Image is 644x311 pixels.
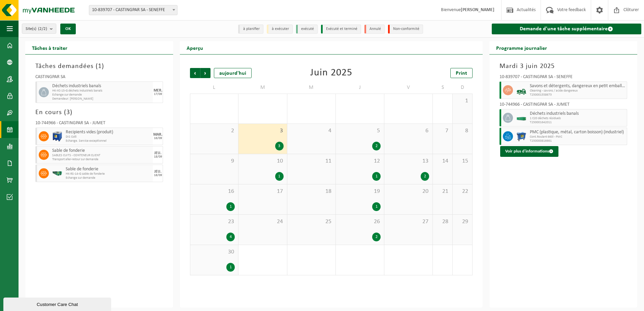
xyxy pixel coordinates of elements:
span: 20 [388,188,429,195]
span: 15 [456,158,469,165]
span: 9 [194,158,235,165]
span: Transport aller-retour sur demande [52,158,151,162]
span: HK-RS-14-G sable de fonderie [66,172,151,176]
div: 4 [226,233,235,241]
li: à planifier [238,25,263,34]
span: 10 [242,158,283,165]
span: 27 [388,218,429,226]
span: DIS Colli [66,135,151,139]
a: Demande d'une tâche supplémentaire [492,24,641,34]
span: 26 [339,218,381,226]
span: Déchets industriels banals [530,111,625,116]
span: HK-XC-15-G déchets industriels banals [52,89,151,93]
strong: [PERSON_NAME] [461,7,494,12]
span: Sable de fonderie [52,148,151,153]
iframe: chat widget [3,296,112,311]
div: CASTINGPAR SA [35,75,163,81]
h2: Aperçu [180,41,210,54]
span: PMC (plastique, métal, carton boisson) (industriel) [530,130,625,135]
span: 12 [339,158,381,165]
span: Site(s) [26,24,47,34]
td: J [336,81,384,94]
span: 16 [194,188,235,195]
div: 1 [226,202,235,211]
div: 2 [372,142,381,150]
span: T250001642011 [530,120,625,125]
span: 10-839707 - CASTINGPAR SA - SENEFFE [89,5,178,15]
span: Echange sur demande [66,176,151,180]
span: Cont.Roulant 660l - PMC [530,135,625,139]
li: Annulé [364,25,385,34]
div: aujourd'hui [214,68,252,78]
span: Précédent [190,68,200,78]
td: V [384,81,433,94]
div: 1 [372,172,381,181]
span: 10-839707 - CASTINGPAR SA - SENEFFE [89,5,177,15]
td: M [287,81,336,94]
span: 14 [436,158,449,165]
span: Print [456,71,467,76]
span: Echange sur demande [52,93,151,97]
div: JEU. [154,151,161,155]
h2: Programme journalier [489,41,554,54]
span: 19 [339,188,381,195]
span: Recipients vides (produit) [66,130,151,135]
span: SABLES CUITS - CONTENEUR CLIENT [52,153,151,158]
div: 3 [275,142,284,150]
div: 10-744966 - CASTINGPAR SA - JUMET [500,102,627,109]
h3: Mardi 3 juin 2025 [500,61,627,71]
span: 3 [66,109,70,116]
div: 10-744966 - CASTINGPAR SA - JUMET [35,121,163,128]
div: JEU. [154,170,161,174]
span: T250001558673 [530,93,625,97]
span: 13 [388,158,429,165]
span: 5 [339,127,381,135]
span: 7 [436,127,449,135]
span: Déchets industriels banals [52,83,151,89]
span: 1 [456,97,469,105]
img: PB-IC-1000-HPE-00-08 [52,131,62,141]
span: 23 [194,218,235,226]
td: M [238,81,287,94]
img: BL-LQ-LV [516,85,526,95]
div: 2 [372,233,381,241]
td: D [453,81,473,94]
span: 30 [194,248,235,256]
span: 1 C20 déchets résiduels [530,116,625,120]
li: à exécuter [267,25,293,34]
span: 4 [291,127,332,135]
span: 6 [388,127,429,135]
div: 18/09 [154,174,162,177]
h3: En cours ( ) [35,107,163,117]
div: 16/09 [154,137,162,140]
span: 2 [194,127,235,135]
span: Savons et détergents, dangereux en petit emballage [530,83,625,89]
div: 2 [421,172,429,181]
a: Print [450,68,473,78]
span: Suivant [200,68,211,78]
span: 22 [456,188,469,195]
div: 18/09 [154,155,162,159]
span: 11 [291,158,332,165]
span: Cleaning - savons / acide dangereux [530,89,625,93]
li: exécuté [296,25,318,34]
span: 29 [456,218,469,226]
img: HK-RS-14-GN-00 [52,171,62,176]
div: 17/09 [154,93,162,96]
div: 1 [275,172,284,181]
div: 10-839707 - CASTINGPAR SA - SENEFFE [500,75,627,81]
span: 17 [242,188,283,195]
count: (2/2) [38,27,47,31]
img: WB-0660-HPE-BE-01 [516,131,526,141]
td: L [190,81,238,94]
div: 1 [372,202,381,211]
div: 1 [226,263,235,272]
li: Non-conformité [388,25,423,34]
span: 24 [242,218,283,226]
button: Voir plus d'informations [500,146,558,157]
h2: Tâches à traiter [25,41,74,54]
button: Site(s)(2/2) [22,24,56,34]
h3: Tâches demandées ( ) [35,61,163,71]
span: T250000816661 [530,139,625,143]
